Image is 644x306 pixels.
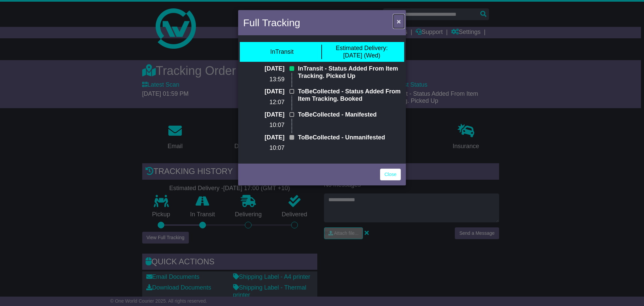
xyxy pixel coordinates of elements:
p: [DATE] [243,65,284,73]
p: 13:59 [243,76,284,83]
p: ToBeCollected - Status Added From Item Tracking. Booked [298,88,401,102]
p: InTransit - Status Added From Item Tracking. Picked Up [298,65,401,80]
div: [DATE] (Wed) [336,45,388,59]
h4: Full Tracking [243,15,300,30]
p: ToBeCollected - Manifested [298,111,401,119]
a: Close [380,169,401,180]
p: [DATE] [243,88,284,95]
span: × [397,17,401,25]
p: [DATE] [243,134,284,141]
p: [DATE] [243,111,284,119]
div: InTransit [270,48,293,56]
p: ToBeCollected - Unmanifested [298,134,401,141]
span: Estimated Delivery: [336,45,388,51]
button: Close [393,14,404,28]
p: 10:07 [243,122,284,129]
p: 10:07 [243,144,284,152]
p: 12:07 [243,99,284,106]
